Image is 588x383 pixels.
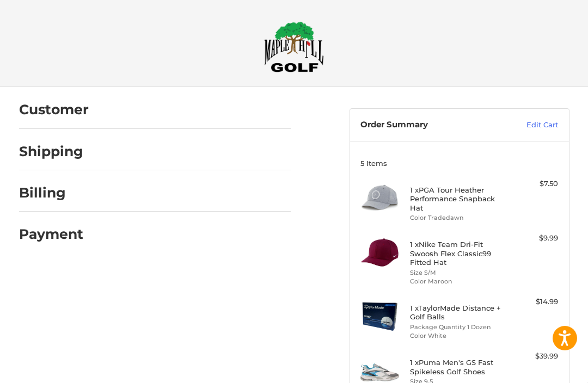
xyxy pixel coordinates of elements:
[360,120,495,131] h3: Order Summary
[509,233,558,244] div: $9.99
[410,277,506,286] li: Color Maroon
[410,213,506,223] li: Color Tradedawn
[509,296,558,307] div: $14.99
[410,331,506,341] li: Color White
[360,159,558,168] h3: 5 Items
[410,186,506,212] h4: 1 x PGA Tour Heather Performance Snapback Hat
[410,358,506,376] h4: 1 x Puma Men's GS Fast Spikeless Golf Shoes
[264,21,324,72] img: Maple Hill Golf
[410,240,506,267] h4: 1 x Nike Team Dri-Fit Swoosh Flex Classic99 Fitted Hat
[509,351,558,362] div: $39.99
[495,120,558,131] a: Edit Cart
[410,323,506,332] li: Package Quantity 1 Dozen
[410,304,506,322] h4: 1 x TaylorMade Distance + Golf Balls
[19,226,83,243] h2: Payment
[410,268,506,277] li: Size S/M
[19,184,83,201] h2: Billing
[19,143,83,160] h2: Shipping
[509,178,558,189] div: $7.50
[19,101,89,118] h2: Customer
